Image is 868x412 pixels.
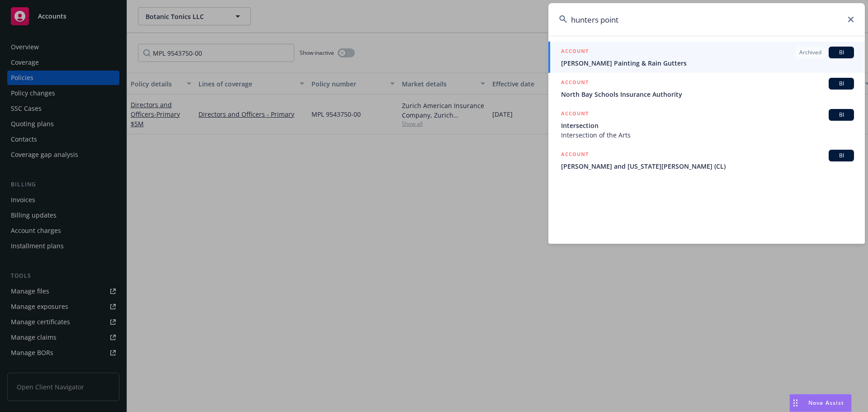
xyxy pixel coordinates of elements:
[561,78,589,89] h5: ACCOUNT
[832,80,850,88] span: BI
[548,3,865,36] input: Search...
[561,58,854,68] span: [PERSON_NAME] Painting & Rain Gutters
[561,121,854,130] span: Intersection
[561,109,589,120] h5: ACCOUNT
[548,73,865,104] a: ACCOUNTBINorth Bay Schools Insurance Authority
[832,111,850,119] span: BI
[561,130,854,140] span: Intersection of the Arts
[790,394,801,412] div: Drag to move
[789,394,852,412] button: Nova Assist
[808,399,844,407] span: Nova Assist
[561,161,854,171] span: [PERSON_NAME] and [US_STATE][PERSON_NAME] (CL)
[799,48,821,57] span: Archived
[548,145,865,176] a: ACCOUNTBI[PERSON_NAME] and [US_STATE][PERSON_NAME] (CL)
[561,150,589,161] h5: ACCOUNT
[561,47,589,57] h5: ACCOUNT
[561,90,854,99] span: North Bay Schools Insurance Authority
[832,152,850,160] span: BI
[832,48,850,57] span: BI
[548,42,865,73] a: ACCOUNTArchivedBI[PERSON_NAME] Painting & Rain Gutters
[548,104,865,145] a: ACCOUNTBIIntersectionIntersection of the Arts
